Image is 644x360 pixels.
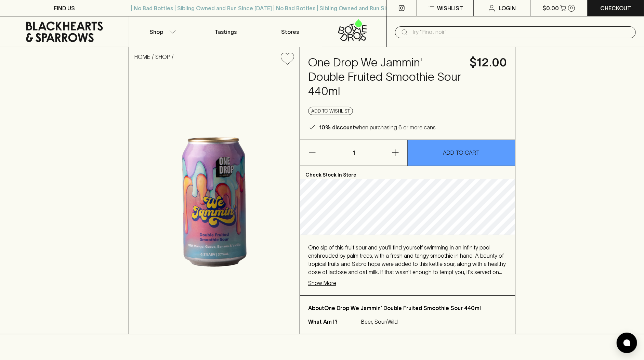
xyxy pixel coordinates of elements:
p: Check Stock In Store [300,166,515,179]
input: Try "Pinot noir" [411,27,630,38]
button: ADD TO CART [408,140,515,166]
p: What Am I? [308,318,359,326]
button: Add to wishlist [278,50,297,67]
a: Stores [258,16,322,47]
p: Checkout [600,4,631,12]
a: Tastings [194,16,258,47]
p: FIND US [54,4,75,12]
p: 0 [570,6,573,10]
h4: One Drop We Jammin' Double Fruited Smoothie Sour 440ml [308,55,461,99]
a: SHOP [155,54,170,60]
img: bubble-icon [623,339,630,346]
p: ADD TO CART [443,149,480,157]
button: Add to wishlist [308,107,353,115]
p: $0.00 [542,4,559,12]
p: About One Drop We Jammin' Double Fruited Smoothie Sour 440ml [308,304,507,312]
p: Stores [281,28,299,36]
img: 77172.png [129,70,300,334]
p: when purchasing 6 or more cans [319,123,436,131]
p: Beer, Sour/Wild [361,318,398,326]
p: Wishlist [437,4,463,12]
p: Show More [308,279,336,287]
span: One sip of this fruit sour and you'll find yourself swimming in an infinity pool enshrouded by pa... [308,244,506,283]
p: 1 [345,140,362,166]
p: Tastings [215,28,237,36]
p: Login [499,4,516,12]
p: Shop [149,28,163,36]
b: 10% discount [319,124,355,130]
h4: $12.00 [470,55,507,70]
a: HOME [134,54,150,60]
button: Shop [129,16,194,47]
